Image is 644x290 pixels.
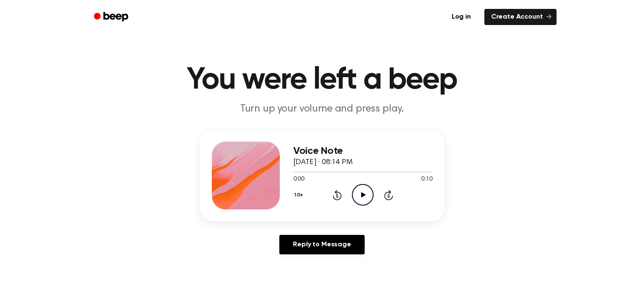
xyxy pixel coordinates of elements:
button: 1.0x [293,188,306,202]
span: [DATE] · 08:14 PM [293,159,353,166]
a: Reply to Message [279,235,364,254]
a: Create Account [484,9,557,25]
span: 0:10 [421,175,432,184]
h3: Voice Note [293,145,433,157]
a: Log in [443,7,479,27]
span: 0:00 [293,175,304,184]
a: Beep [88,9,136,25]
h1: You were left a beep [105,65,540,95]
p: Turn up your volume and press play. [159,102,485,116]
